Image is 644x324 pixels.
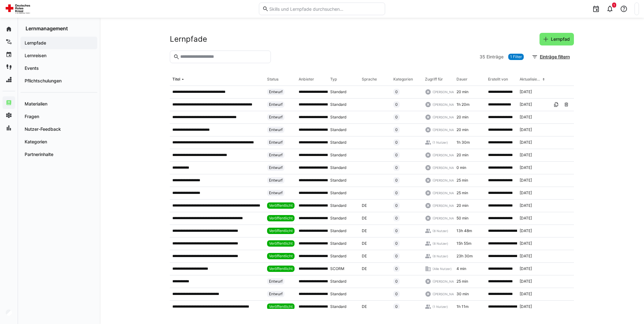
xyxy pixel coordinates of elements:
span: [DATE] [520,304,532,309]
span: Entwurf [269,115,283,120]
span: (1 Nutzer) [432,304,448,309]
span: 0 [395,140,398,145]
span: [DATE] [520,102,532,107]
span: (8 Nutzer) [432,241,448,246]
span: Veröffentlicht [269,304,293,309]
span: 23h 30m [456,254,473,259]
span: Lernpfad [550,36,571,42]
span: [DATE] [520,153,532,158]
span: 0 [395,102,398,107]
span: [DATE] [520,165,532,170]
span: 0 [395,89,398,94]
span: Veröffentlicht [269,216,293,221]
span: 1h 30m [456,140,470,145]
span: 1h 20m [456,102,469,107]
span: [DATE] [520,178,532,183]
span: Standard [330,304,346,309]
span: ([PERSON_NAME]) [432,178,461,183]
span: [DATE] [520,127,532,132]
span: 0 [395,304,398,309]
span: [DATE] [520,241,532,246]
span: 1 Filter [510,54,522,59]
span: [DATE] [520,279,532,284]
span: [DATE] [520,190,532,195]
span: 20 min [456,115,468,120]
span: DE [362,228,367,233]
span: ([PERSON_NAME]) [432,153,461,157]
button: Lernpfad [540,33,574,45]
div: Status [267,77,278,82]
span: Entwurf [269,178,283,183]
span: ([PERSON_NAME]) [432,203,461,208]
span: [DATE] [520,203,532,208]
span: [DATE] [520,266,532,271]
span: ([PERSON_NAME]) [432,216,461,220]
span: 20 min [456,127,468,132]
span: Entwurf [269,291,283,297]
span: 20 min [456,153,468,158]
span: 0 [395,127,398,132]
span: Standard [330,241,346,246]
span: Entwurf [269,140,283,145]
span: 0 min [456,165,466,170]
span: ([PERSON_NAME]) [432,128,461,132]
span: Standard [330,254,346,259]
span: 0 [395,216,398,221]
span: 0 [395,279,398,284]
span: Standard [330,165,346,170]
span: Standard [330,153,346,158]
span: 0 [395,115,398,120]
span: ([PERSON_NAME]) [432,102,461,107]
span: Standard [330,291,346,297]
span: Veröffentlicht [269,241,293,246]
span: Standard [330,190,346,195]
span: 50 min [456,216,468,221]
span: Standard [330,115,346,120]
span: Standard [330,216,346,221]
span: ([PERSON_NAME]) [432,292,461,296]
span: 0 [395,203,398,208]
span: 0 [395,254,398,259]
span: Entwurf [269,165,283,170]
span: [DATE] [520,228,532,233]
span: Entwurf [269,89,283,94]
span: DE [362,203,367,208]
span: 1 [613,3,615,7]
span: DE [362,266,367,271]
span: [DATE] [520,216,532,221]
span: (8 Nutzer) [432,229,448,233]
span: Veröffentlicht [269,203,293,208]
span: 25 min [456,178,468,183]
div: Sprache [362,77,377,82]
div: Erstellt von [488,77,508,82]
span: 0 [395,241,398,246]
span: Standard [330,203,346,208]
span: Entwurf [269,279,283,284]
span: 0 [395,165,398,170]
span: 20 min [456,89,468,94]
span: Standard [330,89,346,94]
span: Entwurf [269,102,283,107]
span: Standard [330,178,346,183]
div: Aktualisiert am [520,77,541,82]
span: SCORM [330,266,344,271]
span: ([PERSON_NAME]) [432,165,461,170]
span: [DATE] [520,140,532,145]
span: Standard [330,102,346,107]
span: (1 Nutzer) [432,140,448,145]
input: Skills und Lernpfade durchsuchen… [269,6,382,12]
span: 0 [395,266,398,271]
span: 35 [480,54,485,60]
span: Entwurf [269,153,283,158]
span: Veröffentlicht [269,266,293,271]
span: Standard [330,127,346,132]
span: Standard [330,140,346,145]
span: Veröffentlicht [269,254,293,259]
span: 0 [395,178,398,183]
span: [DATE] [520,115,532,120]
span: 25 min [456,190,468,195]
span: Einträge [486,54,504,60]
button: Einträge filtern [528,51,574,63]
span: Entwurf [269,127,283,132]
span: 13h 48m [456,228,472,233]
